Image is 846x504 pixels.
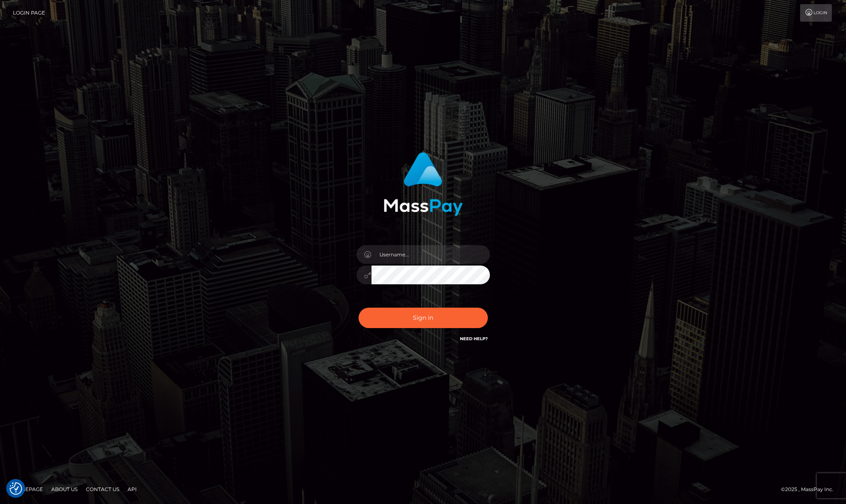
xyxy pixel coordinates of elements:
img: Revisit consent button [10,482,22,495]
a: Homepage [9,483,46,496]
input: Username... [372,245,490,264]
a: API [124,483,140,496]
a: Contact Us [83,483,123,496]
div: © 2025 , MassPay Inc. [781,485,840,494]
a: Need Help? [460,336,488,341]
button: Sign in [359,308,488,328]
a: About Us [48,483,81,496]
button: Consent Preferences [10,482,22,495]
a: Login Page [13,4,45,22]
a: Login [800,4,832,22]
img: MassPay Login [384,152,463,216]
